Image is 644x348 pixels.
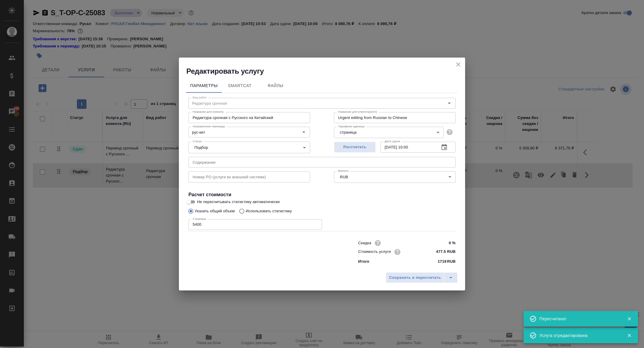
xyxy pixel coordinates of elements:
[454,60,463,69] button: close
[386,272,444,283] button: Сохранить и пересчитать
[300,128,308,136] button: Open
[261,82,290,89] span: Файлы
[358,249,391,255] p: Стоимость услуги
[447,259,456,265] p: RUB
[334,171,456,182] div: RUB
[433,239,456,247] input: ✎ Введи что-нибудь
[337,144,372,151] span: Рассчитать
[623,333,635,338] button: Закрыть
[193,145,210,150] button: Подбор
[225,82,254,89] span: SmartCat
[539,332,618,338] div: Услуга отредактирована
[389,274,441,281] span: Сохранить и пересчитать
[334,142,376,153] button: Рассчитать
[539,316,618,322] div: Пересчитано!
[197,199,280,205] span: Не пересчитывать статистику автоматически
[190,82,218,89] span: Параметры
[188,191,456,198] h4: Расчет стоимости
[358,240,371,246] p: Скидка
[338,174,350,180] button: RUB
[246,208,292,214] p: Использовать статистику
[334,127,444,138] div: страница
[438,259,446,265] p: 1719
[386,272,458,283] div: split button
[433,248,456,256] input: ✎ Введи что-нибудь
[623,316,635,321] button: Закрыть
[195,208,235,214] p: Указать общий объем
[338,130,358,135] button: страница
[186,66,465,76] h2: Редактировать услугу
[358,259,369,265] p: Итого
[188,142,310,153] div: Подбор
